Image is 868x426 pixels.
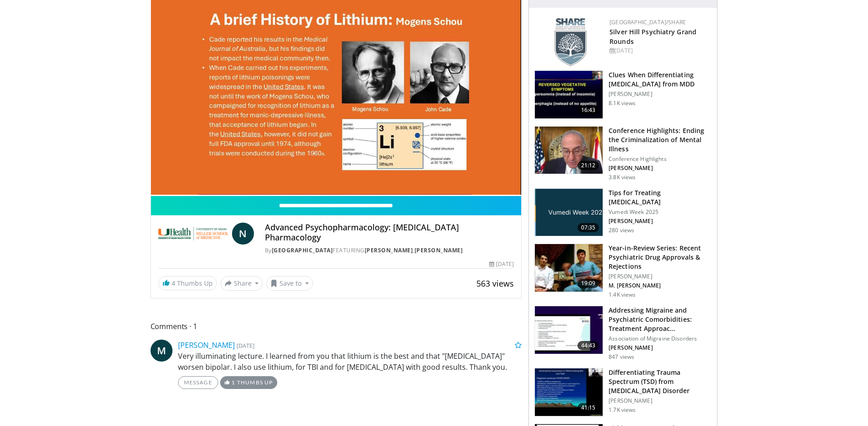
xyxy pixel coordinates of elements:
[535,306,603,354] img: 8fa2507e-1890-43d0-9aea-ccc7f4d922ab.150x105_q85_crop-smart_upscale.jpg
[609,335,712,342] p: Association of Migraine Disorders
[534,188,712,237] a: 07:35 Tips for Treating [MEDICAL_DATA] Vumedi Week 2025 [PERSON_NAME] 280 views
[577,279,599,288] span: 19:09
[265,246,514,255] div: By FEATURING ,
[365,246,413,254] a: [PERSON_NAME]
[489,260,514,268] div: [DATE]
[265,223,514,242] h4: Advanced Psychopharmacology: [MEDICAL_DATA] Pharmacology
[609,18,686,26] a: [GEOGRAPHIC_DATA]/SHARE
[609,126,712,154] h3: Conference Highlights: Ending the Criminalization of Mental Illness
[158,223,228,245] img: University of Miami
[609,165,712,172] p: [PERSON_NAME]
[609,174,636,181] p: 3.8K views
[609,227,634,234] p: 280 views
[266,276,313,291] button: Save to
[535,71,603,118] img: a6520382-d332-4ed3-9891-ee688fa49237.150x105_q85_crop-smart_upscale.jpg
[609,70,712,89] h3: Clues When Differentiating [MEDICAL_DATA] from MDD
[609,273,712,280] p: [PERSON_NAME]
[534,306,712,361] a: 44:43 Addressing Migraine and Psychiatric Comorbidities: Treatment Approac… Association of Migrai...
[535,244,603,292] img: adc337ff-cbb0-4800-ae68-2af767ccb007.150x105_q85_crop-smart_upscale.jpg
[415,246,463,254] a: [PERSON_NAME]
[609,244,712,271] h3: Year-in-Review Series: Recent Psychiatric Drug Approvals & Rejections
[577,341,599,350] span: 44:43
[609,397,712,405] p: [PERSON_NAME]
[555,18,587,66] img: f8aaeb6d-318f-4fcf-bd1d-54ce21f29e87.png.150x105_q85_autocrop_double_scale_upscale_version-0.2.png
[609,368,712,395] h3: Differentiating Trauma Spectrum (TSD) from [MEDICAL_DATA] Disorder
[609,306,712,333] h3: Addressing Migraine and Psychiatric Comorbidities: Treatment Approac…
[476,278,514,289] span: 563 views
[609,406,636,414] p: 1.7K views
[534,368,712,416] a: 41:15 Differentiating Trauma Spectrum (TSD) from [MEDICAL_DATA] Disorder [PERSON_NAME] 1.7K views
[609,344,712,351] p: [PERSON_NAME]
[609,291,636,298] p: 1.4K views
[609,27,696,46] a: Silver Hill Psychiatry Grand Rounds
[535,368,603,416] img: c95828c9-7147-4664-8595-6ac4baa81cf8.150x105_q85_crop-smart_upscale.jpg
[535,189,603,236] img: f9e3f9ac-65e5-4687-ad3f-59c0a5c287bd.png.150x105_q85_crop-smart_upscale.png
[609,155,712,163] p: Conference Highlights
[534,244,712,298] a: 19:09 Year-in-Review Series: Recent Psychiatric Drug Approvals & Rejections [PERSON_NAME] M. [PER...
[577,403,599,412] span: 41:15
[609,353,634,361] p: 847 views
[272,246,333,254] a: [GEOGRAPHIC_DATA]
[609,91,712,98] p: [PERSON_NAME]
[178,351,522,373] p: Very illuminating lecture. I learned from you that lithium is the best and that "[MEDICAL_DATA]" ...
[577,106,599,115] span: 16:43
[609,47,710,55] div: [DATE]
[172,279,175,288] span: 4
[178,340,235,350] a: [PERSON_NAME]
[609,188,712,207] h3: Tips for Treating [MEDICAL_DATA]
[609,218,712,225] p: [PERSON_NAME]
[534,126,712,181] a: 21:12 Conference Highlights: Ending the Criminalization of Mental Illness Conference Highlights [...
[609,208,712,216] p: Vumedi Week 2025
[151,320,522,332] span: Comments 1
[609,100,636,107] p: 8.1K views
[237,341,254,350] small: [DATE]
[158,276,217,290] a: 4 Thumbs Up
[534,70,712,119] a: 16:43 Clues When Differentiating [MEDICAL_DATA] from MDD [PERSON_NAME] 8.1K views
[178,376,218,389] a: Message
[577,161,599,170] span: 21:12
[577,223,599,232] span: 07:35
[609,282,712,289] p: M. [PERSON_NAME]
[221,276,263,291] button: Share
[535,127,603,174] img: 1419e6f0-d69a-482b-b3ae-1573189bf46e.150x105_q85_crop-smart_upscale.jpg
[232,379,235,386] span: 1
[220,376,277,389] a: 1 Thumbs Up
[232,223,254,245] a: N
[151,340,173,362] a: M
